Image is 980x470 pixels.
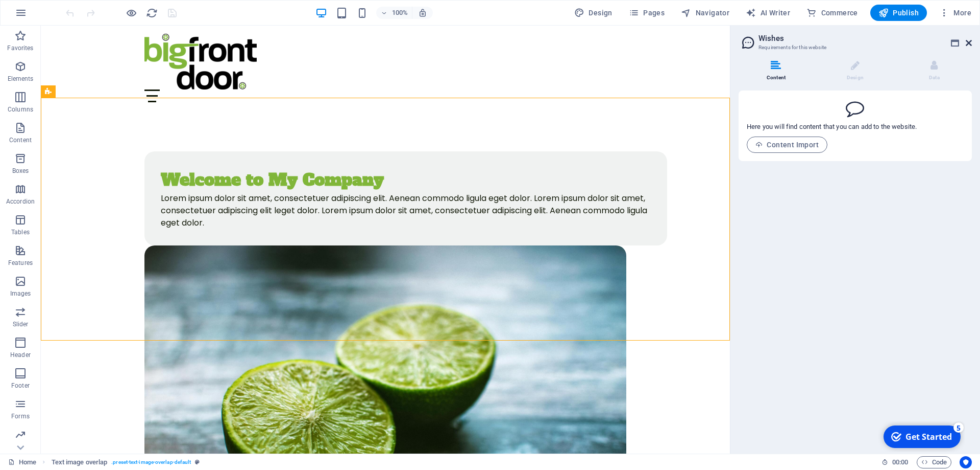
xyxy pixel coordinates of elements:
[28,10,74,21] div: Get Started
[625,5,669,21] button: Pages
[897,60,972,82] li: Data
[391,7,408,19] h6: 100%
[11,228,30,236] p: Tables
[8,259,33,267] p: Features
[758,43,951,52] h3: Requirements for this website
[739,60,818,82] li: Content
[111,456,191,468] span: . preset-text-image-overlap-default
[13,320,29,328] p: Slider
[758,34,972,43] h2: Wishes
[742,5,794,21] button: AI Writer
[939,8,971,18] span: More
[881,456,909,468] h6: Session time
[917,456,951,468] button: Code
[818,60,897,82] li: Design
[870,5,927,21] button: Publish
[747,137,827,153] button: Content Import
[418,8,427,17] i: On resize automatically adjust zoom level to fit chosen device.
[629,8,665,18] span: Pages
[755,141,819,149] span: Content Import
[747,122,917,131] p: Here you will find content that you can add to the website.
[9,136,32,144] p: Content
[921,456,947,468] span: Code
[76,1,86,11] div: 5
[570,5,617,21] div: Design (Ctrl+Alt+Y)
[806,8,858,18] span: Commerce
[52,456,200,468] nav: breadcrumb
[681,8,729,18] span: Navigator
[892,456,908,468] span: 00 00
[935,5,975,21] button: More
[878,8,919,18] span: Publish
[899,458,901,466] span: :
[376,7,412,19] button: 100%
[802,5,862,21] button: Commerce
[52,456,108,468] span: Click to select. Double-click to edit
[8,105,33,114] p: Columns
[195,459,200,465] i: This element is a customizable preset
[145,7,158,19] button: reload
[10,289,31,298] p: Images
[6,4,83,27] div: Get Started 5 items remaining, 0% complete
[7,44,33,52] p: Favorites
[677,5,733,21] button: Navigator
[11,412,30,420] p: Forms
[12,167,29,175] p: Boxes
[8,75,34,83] p: Elements
[8,456,36,468] a: Click to cancel selection. Double-click to open Pages
[10,351,31,359] p: Header
[570,5,617,21] button: Design
[574,8,612,18] span: Design
[960,456,972,468] button: Usercentrics
[11,382,30,390] p: Footer
[746,8,790,18] span: AI Writer
[6,197,35,206] p: Accordion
